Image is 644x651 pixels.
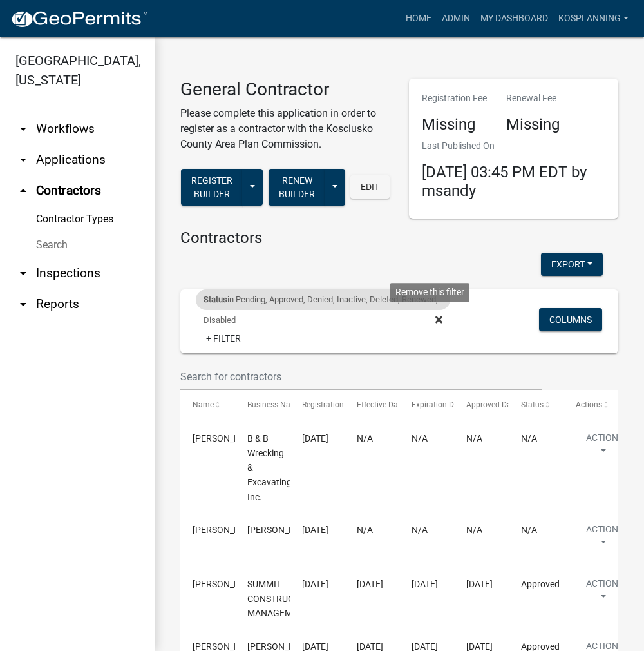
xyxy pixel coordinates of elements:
[193,400,214,409] span: Name
[180,106,390,152] p: Please complete this application in order to register as a contractor with the Kosciusko County A...
[539,308,602,331] button: Columns
[466,525,482,535] span: N/A
[15,152,31,168] i: arrow_drop_down
[193,579,261,589] span: KYLE SWARTZ
[401,6,437,31] a: Home
[412,433,428,443] span: N/A
[437,6,475,31] a: Admin
[290,390,345,421] datatable-header-cell: Registration Date
[399,390,454,421] datatable-header-cell: Expiration Date
[15,266,31,281] i: arrow_drop_down
[412,579,438,589] span: 10/06/2026
[247,433,294,502] span: B & B Wrecking & Excavating, Inc.
[204,295,227,304] span: Status
[412,525,428,535] span: N/A
[15,121,31,137] i: arrow_drop_down
[247,579,314,619] span: SUMMIT CONSTRUCTION MANAGEMENT
[269,169,325,206] button: Renew Builder
[196,327,251,350] a: + Filter
[466,433,482,443] span: N/A
[422,92,487,105] p: Registration Fee
[235,390,290,421] datatable-header-cell: Business Name
[180,364,542,390] input: Search for contractors
[521,433,537,443] span: N/A
[475,6,553,31] a: My Dashboard
[422,139,605,153] p: Last Published On
[422,115,487,134] h4: Missing
[345,390,399,421] datatable-header-cell: Effective Date
[302,579,328,589] span: 10/06/2025
[302,433,328,443] span: 10/06/2025
[180,229,618,248] h4: Contractors
[412,400,465,409] span: Expiration Date
[247,400,301,409] span: Business Name
[247,525,316,535] span: Frederick Nowaczyk
[576,577,629,609] button: Action
[509,390,563,421] datatable-header-cell: Status
[193,433,261,443] span: Sherri Mixter
[357,525,373,535] span: N/A
[422,163,587,200] span: [DATE] 03:45 PM EDT by msandy
[180,390,235,421] datatable-header-cell: Name
[15,183,31,199] i: arrow_drop_up
[506,115,560,134] h4: Missing
[15,296,31,312] i: arrow_drop_down
[350,175,390,199] button: Edit
[193,525,261,535] span: Frederick Nowaczyk
[454,390,509,421] datatable-header-cell: Approved Date
[466,579,493,589] span: 10/06/2025
[521,525,537,535] span: N/A
[541,253,603,276] button: Export
[521,400,544,409] span: Status
[302,525,328,535] span: 10/06/2025
[302,400,362,409] span: Registration Date
[181,169,243,206] button: Register Builder
[553,6,634,31] a: kosplanning
[357,400,404,409] span: Effective Date
[466,400,518,409] span: Approved Date
[180,79,390,101] h3: General Contractor
[563,390,618,421] datatable-header-cell: Actions
[506,92,560,105] p: Renewal Fee
[521,579,560,589] span: Approved
[357,579,383,589] span: 10/06/2025
[576,400,602,409] span: Actions
[576,523,629,555] button: Action
[576,431,629,463] button: Action
[196,289,450,310] div: in Pending, Approved, Denied, Inactive, Deleted, Renewed, Disabled
[390,283,469,302] div: Remove this filter
[357,433,373,443] span: N/A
